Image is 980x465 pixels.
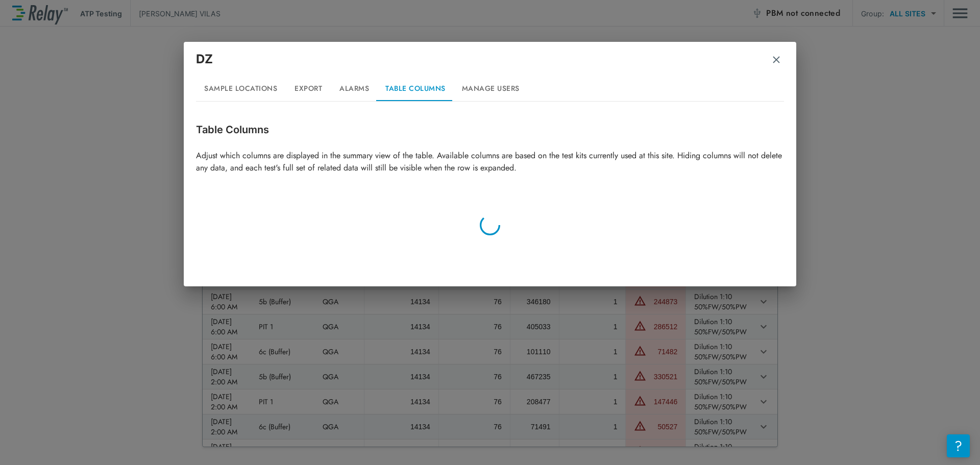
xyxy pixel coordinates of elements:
button: Alarms [331,77,377,101]
button: Export [285,77,331,101]
img: Remove [771,55,781,65]
button: Table Columns [377,77,454,101]
iframe: Resource center [947,434,970,457]
p: DZ [196,50,213,68]
p: Table Columns [196,122,784,137]
p: Adjust which columns are displayed in the summary view of the table. Available columns are based ... [196,150,784,174]
button: Manage Users [454,77,528,101]
button: Sample Locations [196,77,285,101]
